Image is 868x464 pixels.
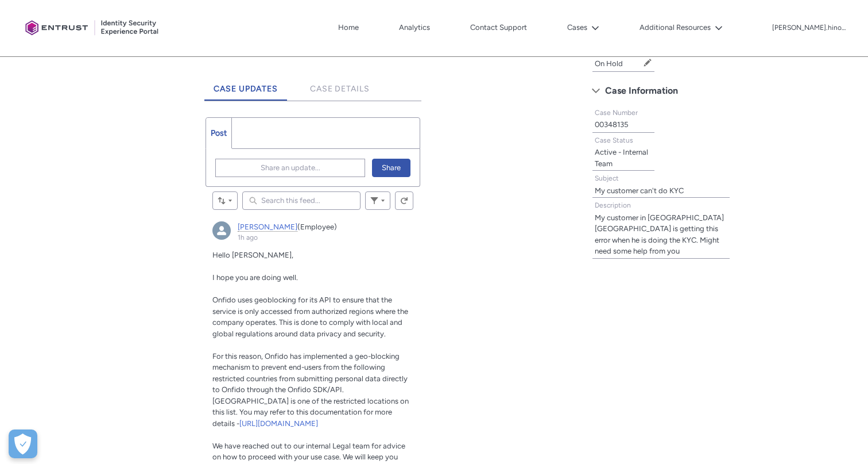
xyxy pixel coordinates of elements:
lightning-formatted-text: On Hold [595,59,623,68]
div: Zeeshan [212,221,231,240]
span: Onfido uses geoblocking for its API to ensure that the service is only accessed from authorized r... [212,296,408,338]
span: I hope you are doing well. [212,273,298,282]
span: Subject [595,174,619,182]
lightning-formatted-text: Active - Internal Team [595,148,648,168]
lightning-formatted-text: 00348135 [595,120,628,129]
a: Home [335,19,362,36]
lightning-formatted-text: My customer can't do KYC [595,186,684,195]
button: Open Preferences [9,430,37,458]
span: Post [211,128,227,138]
button: Additional Resources [637,19,726,36]
span: Case Status [595,136,633,144]
a: Analytics, opens in new tab [396,19,433,36]
button: Share [372,159,410,177]
button: Edit Status [643,58,652,67]
a: Case Details [301,69,379,101]
lightning-formatted-text: My customer in [GEOGRAPHIC_DATA] [GEOGRAPHIC_DATA] is getting this error when he is doing the KYC... [595,213,724,256]
img: External User - Zeeshan (null) [212,221,231,240]
span: Case Information [605,82,678,99]
span: Share [382,159,401,177]
span: Description [595,201,631,209]
input: Search this feed... [242,191,360,210]
button: Cases [564,19,602,36]
a: Contact Support [467,19,530,36]
p: [PERSON_NAME].hinora [772,24,847,32]
div: Cookie Preferences [9,430,37,458]
a: Case Updates [204,69,287,101]
span: Case Details [310,84,370,94]
button: Share an update... [215,159,365,177]
button: Refresh this feed [395,191,413,210]
a: 1h ago [238,233,258,241]
a: [URL][DOMAIN_NAME] [239,419,318,428]
span: Case Number [595,109,638,117]
span: Hello [PERSON_NAME], [212,251,293,259]
a: [PERSON_NAME] [238,223,297,232]
button: Case Information [586,82,736,100]
span: Case Updates [214,84,278,94]
a: Post [206,118,232,148]
span: Share an update... [261,159,320,177]
button: User Profile amela.hinora [772,21,847,33]
span: (Employee) [297,223,337,231]
span: For this reason, Onfido has implemented a geo-blocking mechanism to prevent end-users from the fo... [212,352,409,428]
div: Chatter Publisher [206,117,420,187]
